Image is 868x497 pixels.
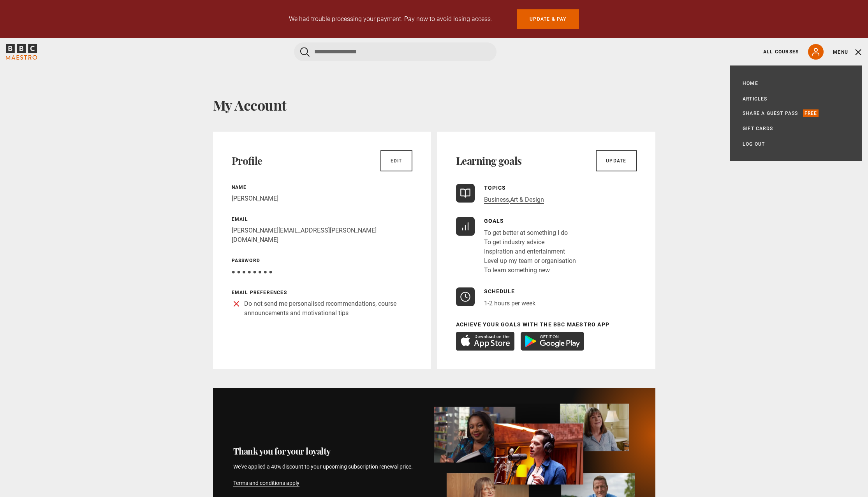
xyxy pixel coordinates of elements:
[232,289,412,296] p: Email preferences
[456,321,637,329] p: Achieve your goals with the BBC Maestro App
[300,47,310,57] button: Submit the search query
[484,256,576,266] li: Level up my team or organisation
[213,97,655,113] h1: My Account
[380,150,412,171] a: Edit
[803,109,819,117] p: Free
[833,48,862,56] button: Toggle navigation
[510,196,544,204] a: Art & Design
[484,287,535,296] p: Schedule
[232,184,412,191] p: Name
[596,150,636,171] a: Update
[244,299,412,318] p: Do not send me personalised recommendations, course announcements and motivational tips
[743,95,768,103] a: Articles
[484,195,544,204] p: ,
[484,238,576,247] li: To get industry advice
[232,226,412,245] p: [PERSON_NAME][EMAIL_ADDRESS][PERSON_NAME][DOMAIN_NAME]
[233,446,416,456] h2: Thank you for your loyalty
[232,268,273,275] span: ● ● ● ● ● ● ● ●
[743,79,758,87] a: Home
[294,42,497,61] input: Search
[233,480,299,486] a: Terms and conditions apply
[232,216,412,223] p: Email
[743,140,765,148] a: Log out
[232,257,412,264] p: Password
[233,463,416,487] p: We've applied a 40% discount to your upcoming subscription renewal price.
[484,299,535,308] p: 1-2 hours per week
[232,194,412,203] p: [PERSON_NAME]
[517,9,579,29] a: Update & Pay
[743,125,773,132] a: Gift Cards
[484,196,509,204] a: Business
[484,228,576,238] li: To get better at something I do
[6,44,37,60] svg: BBC Maestro
[289,14,492,24] p: We had trouble processing your payment. Pay now to avoid losing access.
[456,155,522,167] h2: Learning goals
[484,247,576,256] li: Inspiration and entertainment
[484,266,576,275] li: To learn something new
[484,217,576,225] p: Goals
[743,109,798,117] a: Share a guest pass
[232,155,262,167] h2: Profile
[484,184,544,192] p: Topics
[763,48,799,55] a: All Courses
